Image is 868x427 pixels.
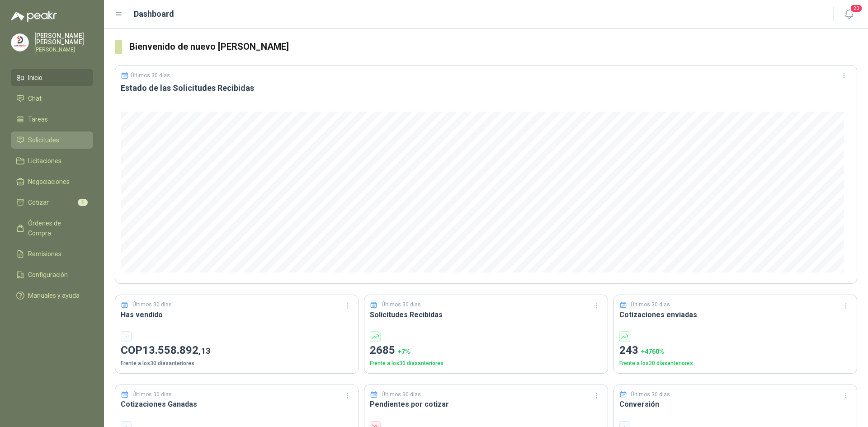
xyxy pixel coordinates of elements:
[619,399,851,410] h3: Conversión
[28,135,59,145] span: Solicitudes
[121,309,353,320] h3: Has vendido
[11,287,93,304] a: Manuales y ayuda
[132,300,172,309] p: Últimos 30 días
[631,300,670,309] p: Últimos 30 días
[11,194,93,211] a: Cotizar1
[28,197,49,207] span: Cotizar
[11,34,28,51] img: Company Logo
[28,177,70,187] span: Negociaciones
[28,114,48,124] span: Tareas
[370,342,602,359] p: 2685
[121,399,353,410] h3: Cotizaciones Ganadas
[121,331,132,342] div: -
[641,348,664,355] span: + 4760 %
[132,390,172,399] p: Últimos 30 días
[370,399,602,410] h3: Pendientes por cotizar
[631,390,670,399] p: Últimos 30 días
[129,40,857,54] h3: Bienvenido de nuevo [PERSON_NAME]
[398,348,410,355] span: + 7 %
[131,72,170,79] p: Últimos 30 días
[34,33,93,45] p: [PERSON_NAME] [PERSON_NAME]
[34,47,93,52] p: [PERSON_NAME]
[619,309,851,320] h3: Cotizaciones enviadas
[11,69,93,86] a: Inicio
[619,359,851,368] p: Frente a los 30 días anteriores
[11,11,57,22] img: Logo peakr
[619,342,851,359] p: 243
[28,156,61,166] span: Licitaciones
[370,309,602,320] h3: Solicitudes Recibidas
[841,6,857,23] button: 20
[850,4,863,13] span: 20
[28,94,42,103] span: Chat
[370,359,602,368] p: Frente a los 30 días anteriores
[11,173,93,190] a: Negociaciones
[134,8,174,20] h1: Dashboard
[28,218,85,238] span: Órdenes de Compra
[121,342,353,359] p: COP
[28,249,61,259] span: Remisiones
[382,390,421,399] p: Últimos 30 días
[11,266,93,283] a: Configuración
[198,346,211,356] span: ,13
[11,215,93,242] a: Órdenes de Compra
[28,270,68,280] span: Configuración
[11,245,93,263] a: Remisiones
[11,111,93,128] a: Tareas
[11,152,93,169] a: Licitaciones
[382,300,421,309] p: Últimos 30 días
[121,359,353,368] p: Frente a los 30 días anteriores
[11,90,93,107] a: Chat
[142,344,211,357] span: 13.558.892
[121,83,851,94] h3: Estado de las Solicitudes Recibidas
[28,291,80,300] span: Manuales y ayuda
[11,131,93,149] a: Solicitudes
[28,73,42,83] span: Inicio
[78,199,88,206] span: 1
